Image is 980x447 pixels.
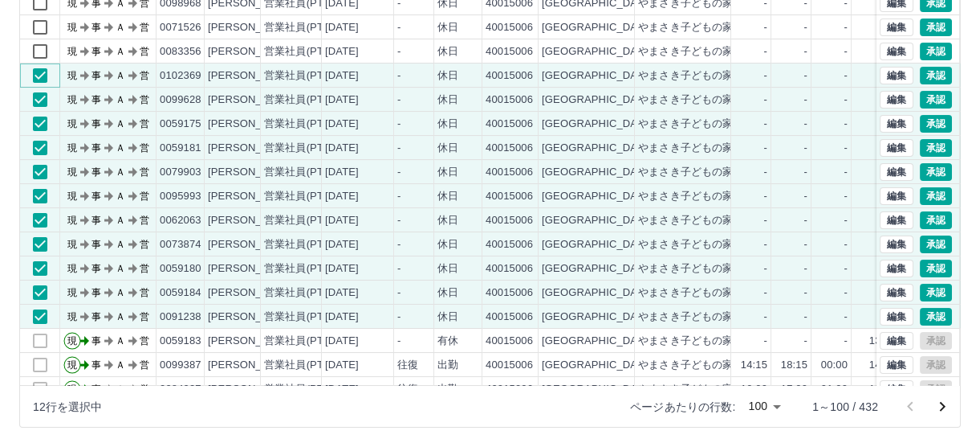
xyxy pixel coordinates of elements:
div: - [844,213,848,228]
text: 現 [67,215,77,226]
div: 営業社員(PT契約) [264,20,348,35]
button: 編集 [880,187,913,205]
text: 営 [140,94,149,105]
div: やまさき子どもの家 [638,117,733,132]
button: 編集 [880,356,913,374]
div: [PERSON_NAME] [208,117,295,132]
text: 現 [67,94,77,105]
div: 40015006 [486,382,533,397]
div: 営業社員(PT契約) [264,285,348,301]
div: 休日 [437,237,458,252]
div: 休日 [437,92,458,108]
div: [PERSON_NAME] [208,44,295,59]
text: 事 [91,335,101,347]
div: [PERSON_NAME] [208,237,295,252]
div: やまさき子どもの家 [638,165,733,180]
div: [DATE] [325,189,359,204]
button: 承認 [920,139,952,157]
div: [GEOGRAPHIC_DATA] [542,285,653,301]
div: [PERSON_NAME] [208,261,295,277]
div: - [804,20,807,35]
div: [PERSON_NAME] [208,165,295,180]
text: 営 [140,191,149,202]
div: 40015006 [486,92,533,108]
div: 0099387 [160,358,201,373]
div: 営業社員(PT契約) [264,310,348,325]
div: - [804,237,807,252]
div: 往復 [397,382,418,397]
div: 休日 [437,44,458,59]
text: 現 [67,239,77,250]
div: [DATE] [325,141,359,156]
div: 0091238 [160,310,201,325]
button: 承認 [920,236,952,253]
div: 営業社員(PT契約) [264,213,348,228]
div: - [397,213,401,228]
text: 現 [67,191,77,202]
div: [DATE] [325,117,359,132]
div: [GEOGRAPHIC_DATA] [542,334,653,349]
div: - [397,189,401,204]
div: - [804,68,807,84]
text: 事 [91,215,101,226]
text: 営 [140,70,149,81]
text: Ａ [116,311,125,322]
div: 0099628 [160,92,201,108]
text: Ａ [116,166,125,178]
text: Ａ [116,94,125,105]
div: やまさき子どもの家 [638,285,733,301]
text: Ａ [116,22,125,33]
button: 承認 [920,308,952,326]
div: - [764,213,767,228]
div: - [764,285,767,301]
div: 営業社員(PT契約) [264,141,348,156]
div: [PERSON_NAME] [208,334,295,349]
text: 現 [67,166,77,178]
div: 100 [742,395,787,418]
div: - [764,310,767,325]
div: - [397,237,401,252]
div: やまさき子どもの家 [638,213,733,228]
div: 有休 [437,334,458,349]
text: 現 [67,142,77,154]
text: 営 [140,142,149,154]
div: [GEOGRAPHIC_DATA] [542,68,653,84]
div: 0102369 [160,68,201,84]
button: 承認 [920,284,952,301]
text: 営 [140,166,149,178]
div: - [764,261,767,277]
div: - [844,92,848,108]
div: 0079903 [160,165,201,180]
div: - [397,20,401,35]
div: - [844,285,848,301]
div: - [397,334,401,349]
div: [DATE] [325,334,359,349]
div: - [844,117,848,132]
div: 40015006 [486,189,533,204]
div: - [844,334,848,349]
div: - [397,261,401,277]
text: Ａ [116,46,125,57]
div: 40015006 [486,20,533,35]
div: 出勤 [437,358,458,373]
div: - [397,285,401,301]
div: [GEOGRAPHIC_DATA] [542,382,653,397]
div: [GEOGRAPHIC_DATA] [542,165,653,180]
div: 0059184 [160,285,201,301]
div: [GEOGRAPHIC_DATA] [542,117,653,132]
button: 次のページへ [926,391,958,423]
button: 編集 [880,332,913,350]
div: - [397,68,401,84]
div: - [804,92,807,108]
div: 40015006 [486,44,533,59]
text: 現 [67,263,77,274]
button: 編集 [880,211,913,229]
text: 事 [91,94,101,105]
div: [DATE] [325,237,359,252]
button: 編集 [880,380,913,398]
div: - [804,213,807,228]
div: - [764,44,767,59]
div: [GEOGRAPHIC_DATA] [542,310,653,325]
div: - [844,165,848,180]
text: 現 [67,46,77,57]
